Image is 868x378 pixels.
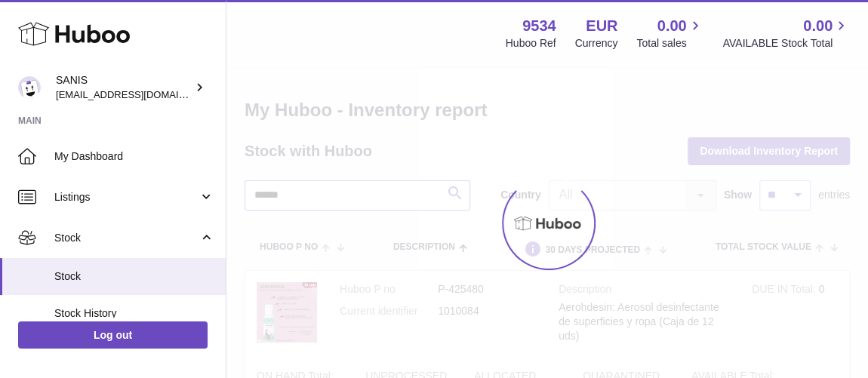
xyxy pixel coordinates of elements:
span: My Dashboard [54,149,214,164]
span: 0.00 [803,16,833,36]
a: Log out [18,321,208,349]
span: Stock [54,231,199,245]
a: 0.00 AVAILABLE Stock Total [722,16,850,51]
div: Currency [575,36,618,51]
div: Huboo Ref [506,36,556,51]
a: 0.00 Total sales [636,16,703,51]
strong: EUR [586,16,617,36]
span: Stock [54,269,214,284]
div: SANIS [56,73,192,102]
span: Total sales [636,36,703,51]
img: internalAdmin-9534@internal.huboo.com [18,76,41,99]
span: Listings [54,190,199,204]
span: AVAILABLE Stock Total [722,36,850,51]
span: Stock History [54,306,214,321]
strong: 9534 [522,16,556,36]
span: [EMAIL_ADDRESS][DOMAIN_NAME] [56,88,222,100]
span: 0.00 [657,16,687,36]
